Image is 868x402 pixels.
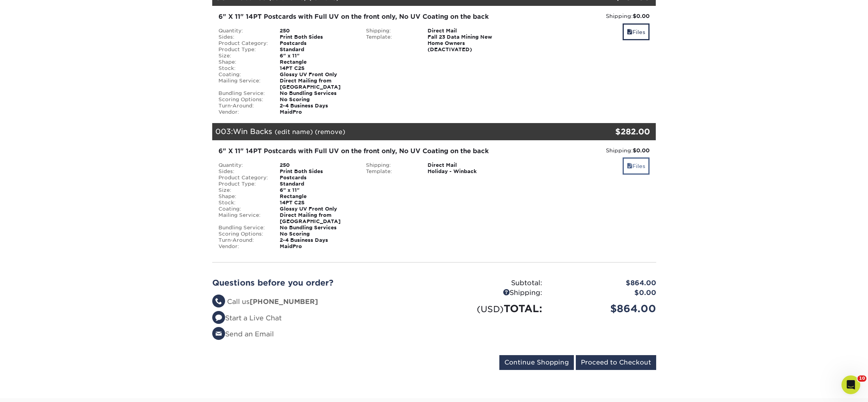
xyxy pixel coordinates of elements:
[548,288,662,298] div: $0.00
[274,168,360,175] div: Print Both Sides
[274,40,360,46] div: Postcards
[434,278,548,288] div: Subtotal:
[274,175,360,181] div: Postcards
[275,128,313,136] a: (edit name)
[212,314,282,322] a: Start a Live Chat
[274,193,360,200] div: Rectangle
[548,278,662,288] div: $864.00
[274,237,360,243] div: 2-4 Business Days
[212,278,428,288] h2: Questions before you order?
[274,71,360,78] div: Glossy UV Front Only
[514,12,650,20] div: Shipping:
[213,28,274,34] div: Quantity:
[477,304,504,314] small: (USD)
[213,96,274,103] div: Scoring Options:
[627,29,632,35] span: files
[623,23,650,40] a: Files
[274,96,360,103] div: No Scoring
[422,162,508,168] div: Direct Mail
[213,231,274,237] div: Scoring Options:
[213,237,274,243] div: Turn-Around:
[274,59,360,65] div: Rectangle
[213,65,274,71] div: Stock:
[213,175,274,181] div: Product Category:
[218,12,502,21] div: 6" X 11" 14PT Postcards with Full UV on the front only, No UV Coating on the back
[212,123,582,140] div: 003:
[514,147,650,154] div: Shipping:
[213,90,274,96] div: Bundling Service:
[274,162,360,168] div: 250
[548,301,662,316] div: $864.00
[627,163,632,169] span: files
[582,126,650,138] div: $282.00
[213,193,274,200] div: Shape:
[274,28,360,34] div: 250
[213,200,274,206] div: Stock:
[274,212,360,225] div: Direct Mailing from [GEOGRAPHIC_DATA]
[213,212,274,225] div: Mailing Service:
[499,355,574,370] input: Continue Shopping
[212,297,428,307] li: Call us
[213,225,274,231] div: Bundling Service:
[274,34,360,40] div: Print Both Sides
[422,28,508,34] div: Direct Mail
[274,46,360,53] div: Standard
[434,288,548,298] div: Shipping:
[274,90,360,96] div: No Bundling Services
[213,34,274,40] div: Sides:
[213,181,274,187] div: Product Type:
[250,298,318,306] strong: [PHONE_NUMBER]
[213,187,274,193] div: Size:
[623,157,650,174] a: Files
[213,78,274,90] div: Mailing Service:
[213,53,274,59] div: Size:
[633,13,650,19] strong: $0.00
[212,330,274,338] a: Send an Email
[274,200,360,206] div: 14PT C2S
[274,243,360,250] div: MaidPro
[274,206,360,212] div: Glossy UV Front Only
[422,168,508,175] div: Holiday - Winback
[213,243,274,250] div: Vendor:
[422,34,508,53] div: Fall 23 Data Mining New Home Owners (DEACTIVATED)
[360,28,422,34] div: Shipping:
[274,65,360,71] div: 14PT C2S
[213,109,274,115] div: Vendor:
[213,40,274,46] div: Product Category:
[274,181,360,187] div: Standard
[213,71,274,78] div: Coating:
[274,53,360,59] div: 6" x 11"
[274,225,360,231] div: No Bundling Services
[315,128,345,136] a: (remove)
[360,162,422,168] div: Shipping:
[274,187,360,193] div: 6" x 11"
[213,46,274,53] div: Product Type:
[841,375,860,394] iframe: Intercom live chat
[633,147,650,154] strong: $0.00
[213,59,274,65] div: Shape:
[274,103,360,109] div: 2-4 Business Days
[213,103,274,109] div: Turn-Around:
[434,301,548,316] div: TOTAL:
[213,162,274,168] div: Quantity:
[360,34,422,53] div: Template:
[360,168,422,175] div: Template:
[274,231,360,237] div: No Scoring
[576,355,656,370] input: Proceed to Checkout
[233,127,272,136] span: Win Backs
[213,168,274,175] div: Sides:
[213,206,274,212] div: Coating:
[274,78,360,90] div: Direct Mailing from [GEOGRAPHIC_DATA]
[274,109,360,115] div: MaidPro
[218,147,502,156] div: 6" X 11" 14PT Postcards with Full UV on the front only, No UV Coating on the back
[857,375,866,382] span: 10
